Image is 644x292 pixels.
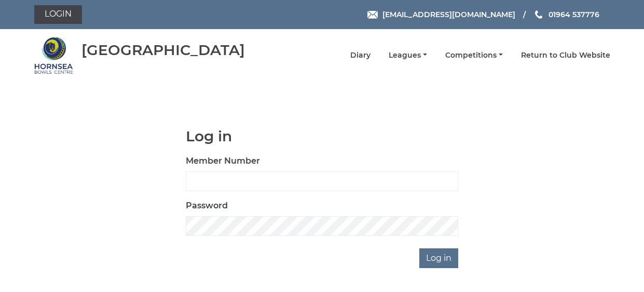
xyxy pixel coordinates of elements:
label: Password [186,200,228,212]
img: Hornsea Bowls Centre [34,36,73,75]
a: Phone us 01964 537776 [533,9,599,20]
a: Competitions [445,50,503,60]
span: 01964 537776 [549,10,599,19]
img: Phone us [535,10,542,19]
h1: Log in [186,128,458,144]
span: [EMAIL_ADDRESS][DOMAIN_NAME] [382,10,515,19]
input: Log in [419,248,458,268]
a: Diary [350,50,371,60]
div: [GEOGRAPHIC_DATA] [81,42,245,58]
label: Member Number [186,155,260,167]
img: Email [367,11,378,19]
a: Login [34,5,82,24]
a: Email [EMAIL_ADDRESS][DOMAIN_NAME] [367,9,515,20]
a: Leagues [389,50,427,60]
a: Return to Club Website [521,50,610,60]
